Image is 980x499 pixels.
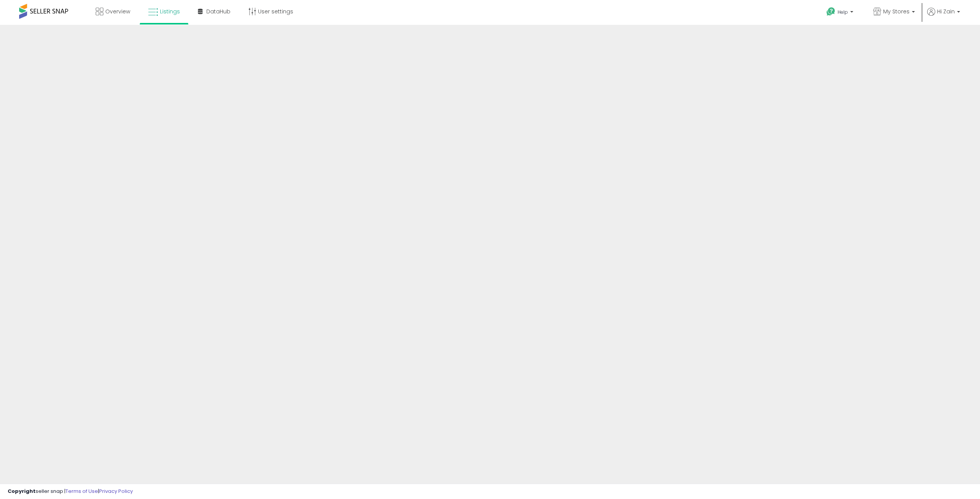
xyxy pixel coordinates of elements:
[826,7,836,16] i: Get Help
[160,8,180,15] span: Listings
[927,8,960,25] a: Hi Zain
[838,9,848,15] span: Help
[105,8,130,15] span: Overview
[883,8,910,15] span: My Stores
[937,8,955,15] span: Hi Zain
[820,1,861,25] a: Help
[206,8,230,15] span: DataHub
